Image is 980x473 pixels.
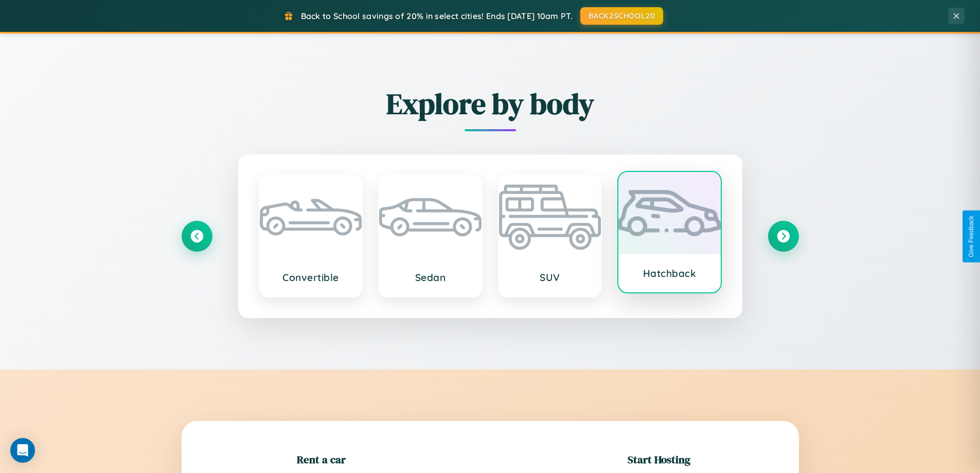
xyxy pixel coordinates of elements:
div: Open Intercom Messenger [10,438,35,463]
h2: Rent a car [297,452,346,467]
div: Give Feedback [968,216,975,257]
span: Back to School savings of 20% in select cities! Ends [DATE] 10am PT. [301,11,573,21]
h3: Sedan [389,271,471,284]
button: BACK2SCHOOL20 [580,7,663,25]
h3: SUV [509,271,591,284]
h2: Explore by body [182,84,799,124]
h3: Hatchback [629,267,710,279]
h2: Start Hosting [628,452,690,467]
h3: Convertible [270,271,352,284]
